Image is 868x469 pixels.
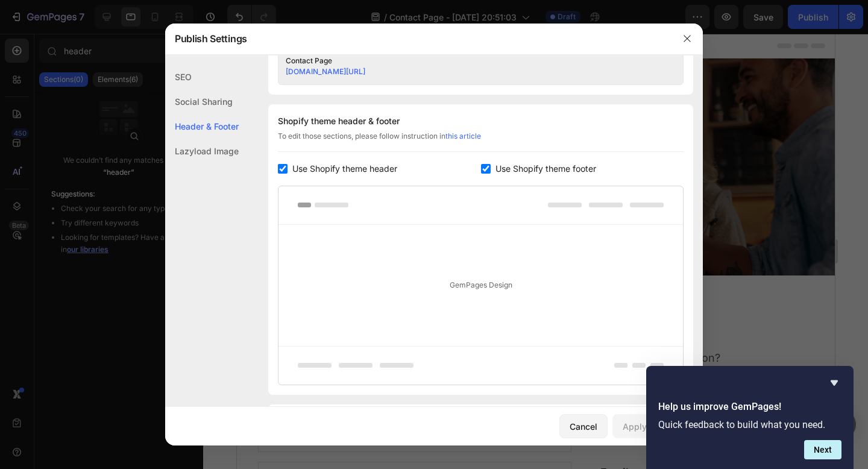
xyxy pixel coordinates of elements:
input: * Your Name [21,391,335,418]
p: Contact Us [10,57,588,89]
div: Lazyload Image [165,139,239,163]
div: Cancel [570,420,597,433]
div: Shopify theme header & footer [278,114,684,128]
div: To edit those sections, please follow instruction in [278,131,684,152]
a: FAQs [417,337,444,350]
div: Help us improve GemPages! [658,376,841,459]
div: Contact Page [286,55,657,66]
p: Email us [363,430,576,447]
div: Publish Settings [165,23,671,54]
p: Have a quick question? Check our for a quick answer [363,315,576,354]
p: We're happy to help! [22,300,333,318]
div: Social Sharing [165,89,239,114]
div: SEO [165,65,239,89]
div: Header & Footer [165,114,239,139]
span: Use Shopify theme footer [495,162,596,176]
div: Apply Settings [623,420,683,433]
a: [DOMAIN_NAME][URL] [286,67,365,76]
p: Due to high volume of orders and interactions, it may take longer for us to respond. We are worki... [128,105,470,201]
p: FAQs [363,291,576,307]
p: Questions, concerns...? We want to help. Send us a message below [22,327,333,370]
button: Next question [804,440,841,459]
h2: Help us improve GemPages! [658,400,841,414]
div: GemPages Design [278,225,683,346]
button: Hide survey [827,376,841,390]
button: Cancel [559,414,608,438]
h3: Address [362,370,577,388]
span: Tablet ( 992 px) [246,6,296,18]
span: Use Shopify theme header [292,162,397,176]
p: Quick feedback to build what you need. [658,419,841,430]
button: Apply Settings [612,414,693,438]
p: [STREET_ADDRESS] [363,394,576,414]
input: Your Email [21,428,335,456]
a: this article [445,131,481,140]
